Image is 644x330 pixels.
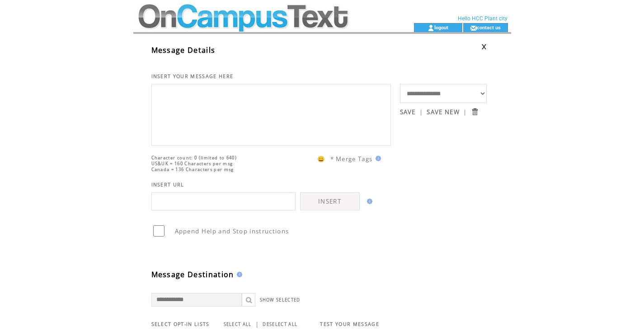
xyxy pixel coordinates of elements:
[470,107,479,116] input: Submit
[400,108,416,116] a: SAVE
[373,156,381,161] img: help.gif
[330,155,373,163] span: * Merge Tags
[175,227,289,235] span: Append Help and Stop instructions
[317,155,325,163] span: 😀
[263,321,297,327] a: DESELECT ALL
[151,161,233,167] span: US&UK = 160 Characters per msg
[458,15,508,22] span: Hello HCC Plant city
[463,108,467,116] span: |
[151,73,234,79] span: INSERT YOUR MESSAGE HERE
[151,181,184,188] span: INSERT URL
[300,192,360,210] a: INSERT
[434,24,448,30] a: logout
[151,45,216,55] span: Message Details
[224,321,252,327] a: SELECT ALL
[260,297,301,303] a: SHOW SELECTED
[234,272,242,277] img: help.gif
[320,321,379,327] span: TEST YOUR MESSAGE
[428,24,434,32] img: account_icon.gif
[364,199,372,204] img: help.gif
[151,155,237,161] span: Character count: 0 (limited to 640)
[419,108,423,116] span: |
[151,270,234,279] span: Message Destination
[470,24,477,32] img: contact_us_icon.gif
[477,24,501,30] a: contact us
[151,167,234,172] span: Canada = 136 Characters per msg
[427,108,460,116] a: SAVE NEW
[255,320,259,328] span: |
[151,321,210,327] span: SELECT OPT-IN LISTS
